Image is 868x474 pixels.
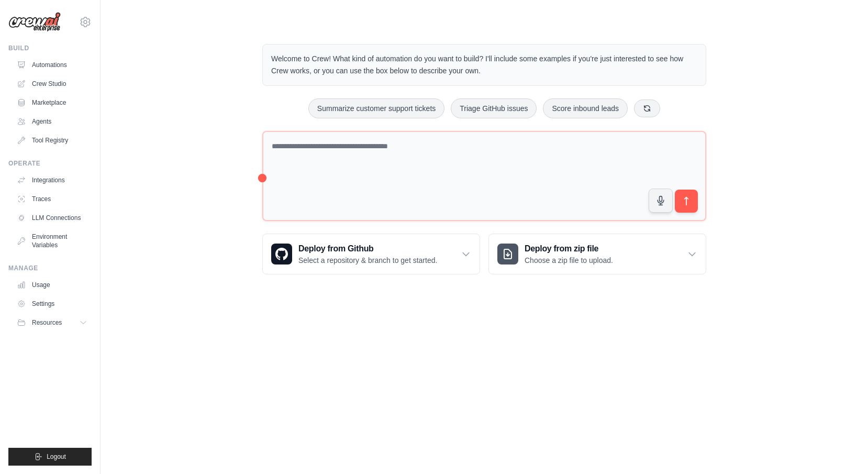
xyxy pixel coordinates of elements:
[47,453,66,461] span: Logout
[8,159,92,168] div: Operate
[525,242,613,255] h3: Deploy from zip file
[13,57,92,73] a: Automations
[13,113,92,130] a: Agents
[13,132,92,149] a: Tool Registry
[13,75,92,92] a: Crew Studio
[13,94,92,111] a: Marketplace
[32,318,62,327] span: Resources
[816,424,868,474] iframe: Chat Widget
[308,98,444,118] button: Summarize customer support tickets
[13,295,92,312] a: Settings
[8,264,92,272] div: Manage
[13,228,92,253] a: Environment Variables
[8,12,61,32] img: Logo
[451,98,537,118] button: Triage GitHub issues
[13,172,92,189] a: Integrations
[13,277,92,293] a: Usage
[543,98,628,118] button: Score inbound leads
[13,191,92,207] a: Traces
[13,314,92,331] button: Resources
[8,448,92,466] button: Logout
[13,210,92,226] a: LLM Connections
[525,255,613,266] p: Choose a zip file to upload.
[271,53,697,77] p: Welcome to Crew! What kind of automation do you want to build? I'll include some examples if you'...
[298,242,437,255] h3: Deploy from Github
[8,44,92,52] div: Build
[298,255,437,266] p: Select a repository & branch to get started.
